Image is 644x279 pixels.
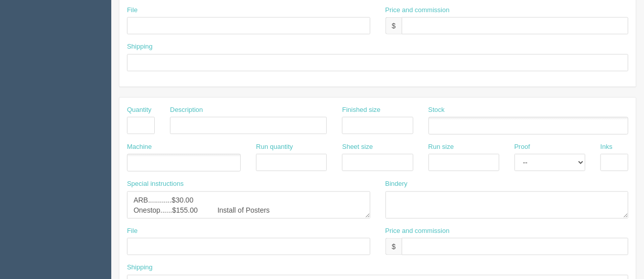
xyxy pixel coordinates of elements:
label: Price and commission [385,226,450,236]
label: Run quantity [256,142,293,152]
div: $ [385,17,402,34]
label: Bindery [385,179,408,189]
label: Sheet size [342,142,373,152]
label: Shipping [127,42,153,52]
label: Special instructions [127,179,184,189]
label: Proof [514,142,530,152]
label: File [127,6,138,15]
label: Stock [428,105,445,115]
div: $ [385,238,402,255]
label: Machine [127,142,152,152]
label: Price and commission [385,6,450,15]
label: Finished size [342,105,380,115]
label: File [127,226,138,236]
label: Shipping [127,263,153,272]
label: Quantity [127,105,151,115]
label: Description [170,105,203,115]
label: Inks [600,142,613,152]
textarea: ARB............$30.00 Onestop......$155.00 Install of Posters [127,191,370,219]
label: Run size [428,142,454,152]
